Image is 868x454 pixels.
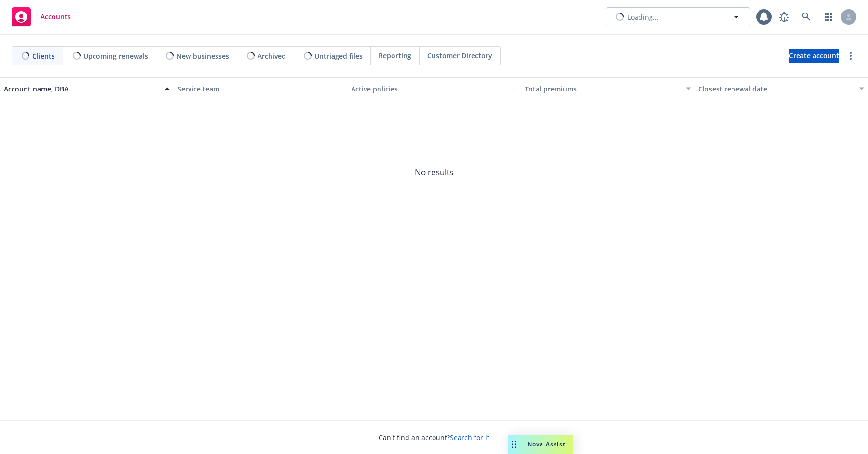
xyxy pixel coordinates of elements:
[32,51,55,61] span: Clients
[528,440,566,448] span: Nova Assist
[521,77,694,100] button: Total premiums
[450,433,489,442] a: Search for it
[797,7,816,26] a: Search
[698,84,854,94] div: Closest renewal date
[525,84,680,94] div: Total premiums
[41,13,71,21] span: Accounts
[774,7,794,26] a: Report a Bug
[606,7,750,26] button: Loading...
[508,435,520,454] div: Drag to move
[314,51,363,61] span: Untriaged files
[819,7,838,26] a: Switch app
[83,51,148,61] span: Upcoming renewals
[427,51,492,61] span: Customer Directory
[347,77,521,100] button: Active policies
[694,77,868,100] button: Closest renewal date
[379,432,489,442] span: Can't find an account?
[789,49,839,63] a: Create account
[351,84,517,94] div: Active policies
[845,50,856,62] a: more
[258,51,286,61] span: Archived
[8,3,75,30] a: Accounts
[177,84,343,94] div: Service team
[508,435,573,454] button: Nova Assist
[379,51,411,61] span: Reporting
[174,77,347,100] button: Service team
[789,47,839,65] span: Create account
[176,51,229,61] span: New businesses
[4,84,159,94] div: Account name, DBA
[627,12,659,22] span: Loading...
